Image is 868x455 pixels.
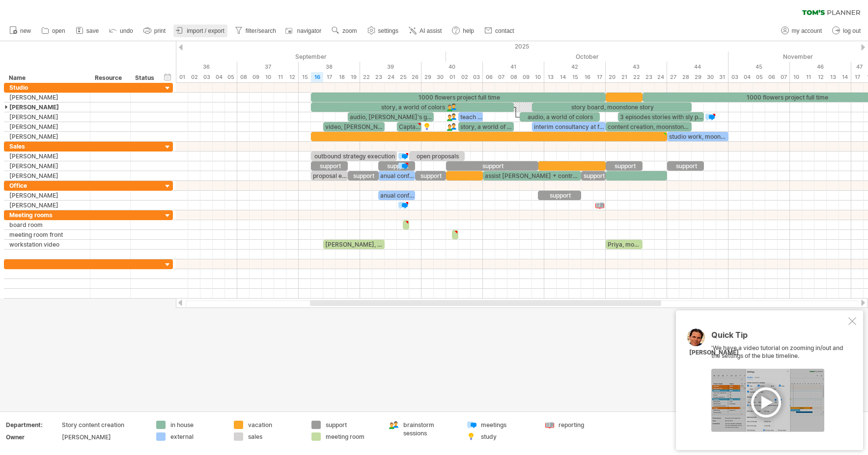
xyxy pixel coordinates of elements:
div: Thursday, 4 September 2025 [213,72,225,82]
div: support [667,161,704,171]
div: video, [PERSON_NAME]'s Ocean quest [323,122,385,131]
div: Monday, 6 October 2025 [483,72,495,82]
div: [PERSON_NAME] [9,171,85,180]
div: proposal explainer video's [311,171,348,180]
div: in house [170,421,224,429]
div: support [415,171,446,180]
div: meeting room front [9,230,85,239]
a: zoom [329,25,360,37]
div: Quick Tip [711,331,846,344]
div: Thursday, 16 October 2025 [581,72,593,82]
div: vacation [248,421,302,429]
div: [PERSON_NAME], [PERSON_NAME]'s Ocean project [323,240,385,249]
div: Status [135,73,157,83]
span: new [20,27,31,34]
div: 43 [606,62,667,72]
div: Thursday, 23 October 2025 [643,72,655,82]
div: [PERSON_NAME] [62,433,144,441]
div: 42 [544,62,606,72]
div: support [446,161,538,171]
a: log out [830,25,864,37]
div: Monday, 27 October 2025 [667,72,679,82]
div: 41 [483,62,544,72]
div: Resource [95,73,125,83]
div: Monday, 10 November 2025 [790,72,802,82]
div: 36 [176,62,237,72]
div: Monday, 15 September 2025 [299,72,311,82]
div: Wednesday, 5 November 2025 [753,72,765,82]
div: Thursday, 6 November 2025 [765,72,778,82]
div: Wednesday, 15 October 2025 [569,72,581,82]
div: Friday, 31 October 2025 [716,72,728,82]
div: Friday, 12 September 2025 [286,72,299,82]
div: Thursday, 2 October 2025 [458,72,471,82]
a: undo [107,25,136,37]
div: brainstorm sessions [403,421,457,437]
div: Tuesday, 23 September 2025 [372,72,385,82]
div: October 2025 [446,51,728,62]
div: 'We have a video tutorial on zooming in/out and the settings of the blue timeline. [711,331,846,432]
span: log out [843,27,861,34]
div: support [348,171,379,180]
div: Wednesday, 1 October 2025 [446,72,458,82]
div: content creation, moonstone campaign [606,122,692,131]
div: [PERSON_NAME] [9,191,85,200]
div: Studio [9,83,85,92]
div: Wednesday, 17 September 2025 [323,72,336,82]
div: support [378,161,415,171]
div: Wednesday, 12 November 2025 [814,72,827,82]
a: open [39,25,68,37]
a: import / export [173,25,227,37]
div: study [481,432,534,441]
div: Tuesday, 21 October 2025 [618,72,630,82]
div: audio, a world of colors [520,112,600,122]
div: 45 [728,62,790,72]
div: Tuesday, 11 November 2025 [802,72,814,82]
div: story board, moonstone story [532,102,692,112]
div: Monday, 3 November 2025 [728,72,741,82]
div: sales [248,432,302,441]
div: Friday, 7 November 2025 [778,72,790,82]
div: support [326,421,379,429]
div: Captain [PERSON_NAME] [397,122,421,131]
div: Thursday, 30 October 2025 [704,72,716,82]
div: Tuesday, 28 October 2025 [679,72,692,82]
div: Wednesday, 22 October 2025 [630,72,643,82]
div: Tuesday, 14 October 2025 [557,72,569,82]
a: my account [779,25,825,37]
div: Monday, 8 September 2025 [237,72,250,82]
span: contact [495,27,514,34]
div: Story content creation [62,421,144,429]
div: Thursday, 25 September 2025 [397,72,409,82]
div: Tuesday, 7 October 2025 [495,72,507,82]
span: my account [792,27,822,34]
div: Friday, 3 October 2025 [471,72,483,82]
div: Meeting rooms [9,210,85,220]
div: anual conference creative agencies [GEOGRAPHIC_DATA] [378,191,415,200]
div: Tuesday, 9 September 2025 [250,72,262,82]
span: settings [378,27,398,34]
span: import / export [187,27,224,34]
div: [PERSON_NAME] [9,161,85,171]
div: [PERSON_NAME] [9,132,85,141]
div: Wednesday, 8 October 2025 [507,72,520,82]
div: Tuesday, 30 September 2025 [434,72,446,82]
span: filter/search [246,27,276,34]
a: contact [482,25,517,37]
div: outbound strategy execution [311,152,397,161]
div: support [538,191,581,200]
div: assist [PERSON_NAME] + contract management of 1000 flowers project [483,171,581,180]
div: audio, [PERSON_NAME]'s garden [348,112,434,122]
div: [PERSON_NAME] [689,349,739,357]
div: Thursday, 18 September 2025 [336,72,348,82]
a: save [73,25,102,37]
span: print [154,27,166,34]
div: 38 [299,62,360,72]
div: Wednesday, 29 October 2025 [692,72,704,82]
div: Thursday, 11 September 2025 [274,72,286,82]
div: story, a world of colors [311,102,514,112]
a: filter/search [232,25,279,37]
div: Priya, moonstone project [606,240,643,249]
span: zoom [342,27,357,34]
span: save [86,27,99,34]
